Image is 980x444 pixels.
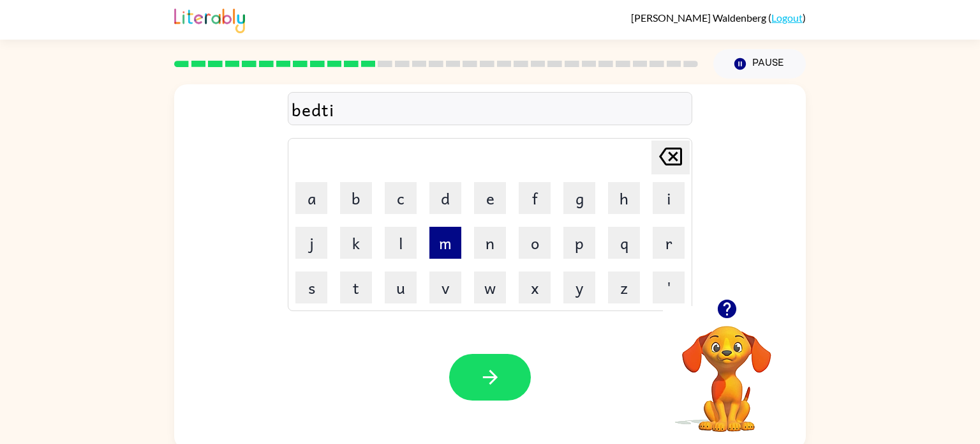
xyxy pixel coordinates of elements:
button: ' [653,272,685,303]
button: r [653,227,685,259]
button: g [563,182,595,214]
button: d [429,182,461,214]
button: m [429,227,461,259]
button: f [519,182,551,214]
video: Your browser must support playing .mp4 files to use Literably. Please try using another browser. [663,306,791,434]
button: k [340,227,372,259]
button: u [385,272,417,303]
button: c [385,182,417,214]
button: e [474,182,506,214]
button: o [519,227,551,259]
img: Literably [174,5,245,33]
button: Pause [713,49,806,79]
button: b [340,182,372,214]
button: s [295,272,327,303]
button: i [653,182,685,214]
button: y [563,272,595,303]
button: a [295,182,327,214]
button: x [519,272,551,303]
a: Logout [771,11,803,24]
button: j [295,227,327,259]
button: h [608,182,640,214]
button: q [608,227,640,259]
button: p [563,227,595,259]
button: n [474,227,506,259]
button: v [429,272,461,303]
button: t [340,272,372,303]
button: z [608,272,640,303]
button: w [474,272,506,303]
div: bedti [292,96,688,123]
button: l [385,227,417,259]
div: ( ) [631,11,806,24]
span: [PERSON_NAME] Waldenberg [631,11,768,24]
